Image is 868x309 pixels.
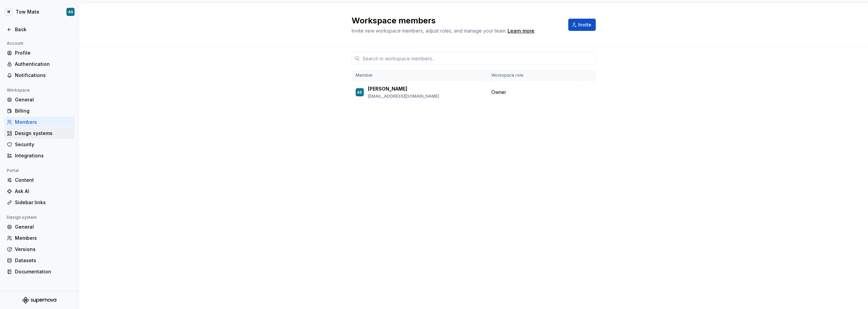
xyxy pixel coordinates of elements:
[4,244,75,255] a: Versions
[22,297,56,304] svg: Supernova Logo
[491,89,506,96] span: Owner
[16,8,39,15] div: Tow Mate
[4,139,75,150] a: Security
[15,257,72,264] div: Datasets
[352,15,560,26] h2: Workspace members
[15,246,72,253] div: Versions
[15,177,72,184] div: Content
[4,255,75,266] a: Datasets
[4,213,40,221] div: Design system
[5,8,13,16] div: M
[4,39,26,47] div: Account
[15,235,72,242] div: Members
[15,26,72,33] div: Back
[4,150,75,161] a: Integrations
[4,105,75,116] a: Billing
[368,94,439,99] p: [EMAIL_ADDRESS][DOMAIN_NAME]
[15,188,72,195] div: Ask AI
[508,27,534,34] a: Learn more
[368,85,407,92] p: [PERSON_NAME]
[15,224,72,230] div: General
[352,28,507,34] span: Invite new workspace members, adjust roles, and manage your team.
[578,21,591,28] span: Invite
[15,119,72,125] div: Members
[4,186,75,197] a: Ask AI
[507,28,535,34] span: .
[15,268,72,275] div: Documentation
[15,141,72,148] div: Security
[4,221,75,232] a: General
[1,4,77,19] button: MTow MateAS
[4,70,75,81] a: Notifications
[15,130,72,137] div: Design systems
[68,9,73,15] div: AS
[4,86,33,94] div: Workspace
[4,197,75,208] a: Sidebar links
[4,59,75,70] a: Authentication
[4,94,75,105] a: General
[487,70,578,81] th: Workspace role
[15,108,72,114] div: Billing
[4,117,75,128] a: Members
[357,89,362,96] div: AS
[352,70,487,81] th: Member
[360,52,596,64] input: Search in workspace members...
[15,50,72,56] div: Profile
[4,266,75,277] a: Documentation
[4,167,21,175] div: Portal
[15,96,72,103] div: General
[15,72,72,79] div: Notifications
[568,19,596,31] button: Invite
[4,47,75,58] a: Profile
[15,61,72,67] div: Authentication
[4,24,75,35] a: Back
[4,175,75,186] a: Content
[4,128,75,139] a: Design systems
[15,199,72,206] div: Sidebar links
[4,233,75,244] a: Members
[15,152,72,159] div: Integrations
